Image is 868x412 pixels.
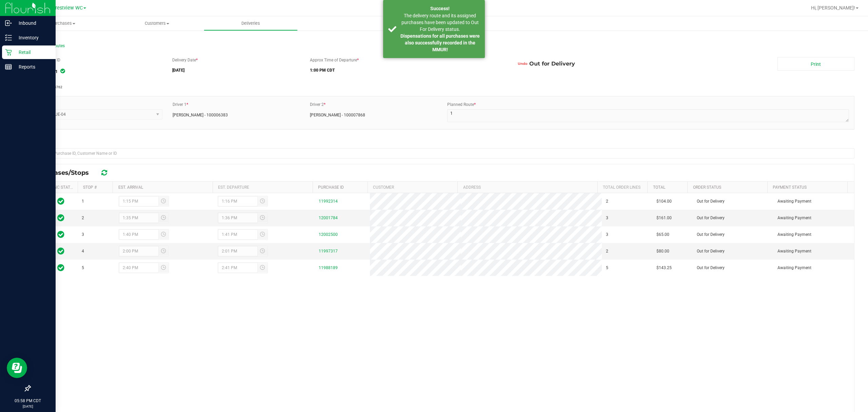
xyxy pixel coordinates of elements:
[52,5,83,11] span: Crestview WC
[12,34,53,42] p: Inventory
[83,185,97,190] a: Stop #
[697,198,725,205] span: Out for Delivery
[516,57,529,71] button: Undo
[319,199,338,204] a: 11992314
[697,248,725,255] span: Out for Delivery
[173,112,228,118] span: [PERSON_NAME] - 100006383
[82,215,84,221] span: 2
[777,248,811,255] span: Awaiting Payment
[172,68,299,73] h5: [DATE]
[60,68,65,74] span: In Sync
[110,16,204,31] a: Customers
[3,398,53,404] p: 05:58 PM CDT
[5,34,12,41] inline-svg: Inventory
[773,185,807,190] a: Payment Status
[30,78,162,89] span: 6298977929404762
[693,185,721,190] a: Order Status
[400,5,480,12] div: Success!
[213,182,313,193] th: Est. Departure
[319,265,338,270] a: 11988189
[57,213,64,223] span: In Sync
[656,231,669,238] span: $65.00
[35,169,96,176] span: Purchases/Stops
[656,198,672,205] span: $104.00
[49,185,75,190] a: Sync Status
[318,185,344,190] a: Purchase ID
[204,16,298,31] a: Deliveries
[82,248,84,255] span: 4
[3,404,53,409] p: [DATE]
[606,198,608,205] span: 2
[516,57,575,71] span: Out for Delivery
[777,231,811,238] span: Awaiting Payment
[12,19,53,27] p: Inbound
[319,216,338,220] a: 12001784
[82,198,84,205] span: 1
[457,182,597,193] th: Address
[172,57,198,63] label: Delivery Date
[777,215,811,221] span: Awaiting Payment
[310,68,506,73] h5: 1:00 PM CDT
[401,13,479,32] span: The delivery route and its assigned purchases have been updated to Out For Delivery status.
[697,265,725,271] span: Out for Delivery
[173,101,188,108] label: Driver 1
[82,265,84,271] span: 5
[5,20,12,26] inline-svg: Inbound
[12,63,53,71] p: Reports
[656,215,672,221] span: $161.00
[16,16,110,31] a: Purchases
[310,57,359,63] label: Approx Time of Departure
[368,182,457,193] th: Customer
[82,231,84,238] span: 3
[310,101,325,108] label: Driver 2
[310,112,365,118] span: [PERSON_NAME] - 100007868
[653,185,665,190] a: Total
[447,101,476,108] label: Planned Route
[606,248,608,255] span: 2
[118,185,143,190] a: Est. Arrival
[606,265,608,271] span: 5
[697,215,725,221] span: Out for Delivery
[400,33,480,52] strong: Dispensations for all purchases were also successfully recorded in the MMUR!
[777,198,811,205] span: Awaiting Payment
[697,231,725,238] span: Out for Delivery
[7,358,27,378] iframe: Resource center
[777,57,854,71] a: Print Manifest
[319,232,338,237] a: 12002500
[16,20,110,26] span: Purchases
[30,78,160,84] div: Manifest:
[5,49,12,56] inline-svg: Retail
[12,48,53,56] p: Retail
[57,230,64,239] span: In Sync
[319,249,338,254] a: 11997317
[606,215,608,221] span: 3
[30,148,854,158] input: Search Purchase ID, Customer Name or ID
[57,263,64,273] span: In Sync
[57,246,64,256] span: In Sync
[232,20,269,26] span: Deliveries
[811,5,855,11] span: Hi, [PERSON_NAME]!
[606,231,608,238] span: 3
[656,248,669,255] span: $80.00
[777,265,811,271] span: Awaiting Payment
[597,182,647,193] th: Total Order Lines
[57,196,64,206] span: In Sync
[656,265,672,271] span: $143.25
[5,63,12,70] inline-svg: Reports
[111,20,204,26] span: Customers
